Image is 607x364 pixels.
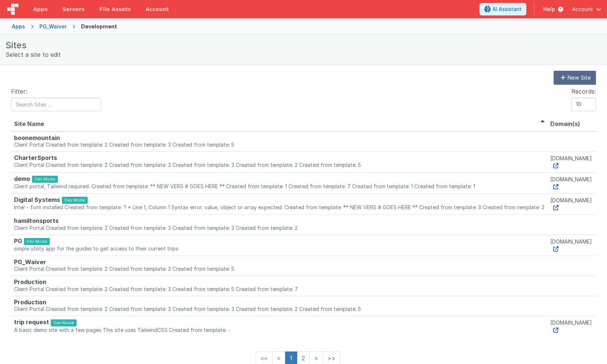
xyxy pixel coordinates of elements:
[554,71,596,84] button: New Site
[81,23,117,30] div: Development
[14,318,49,326] strong: trip request
[11,87,27,96] label: Filter:
[492,6,522,13] span: AI Assistant
[14,326,544,334] p: A basic demo site with a few pages This site uses TailwindCSS Created from template: -
[14,305,544,313] p: Client Portal Created from template: 2 Created from template: 3 Created from template: 3 Created ...
[24,238,50,245] span: Dev Mode
[14,161,544,169] p: Client Portal Created from template: 2 Created from template: 3 Created from template: 3 Created ...
[99,6,131,13] span: File Assets
[62,6,84,13] span: Servers
[14,298,46,306] strong: Production
[11,98,101,111] input: Search Sites ...
[550,319,593,334] p: [DOMAIN_NAME]
[32,176,58,183] span: Dev Mode
[14,183,544,190] p: Client portal, Tailwind required. Created from template: ** NEW VERS # GOES HERE ** Created from ...
[12,23,25,30] div: Apps
[550,197,593,211] p: [DOMAIN_NAME]
[572,6,593,13] span: Account
[550,176,593,190] p: [DOMAIN_NAME]
[14,265,544,273] p: Client Portal Created from template: 2 Created from template: 3 Created from template: 5
[51,319,77,326] span: Dev Mode
[14,141,544,148] p: Client Portal Created from template: 2 Created from template: 3 Created from template: 5
[14,120,44,127] span: Site Name
[39,23,67,30] div: PG_Waiver
[14,237,22,245] strong: PG
[33,6,48,13] span: Apps
[14,204,544,211] p: Inter - font installed Created from template: ? * Line 1, Column 1 Syntax error: value, object or...
[550,155,593,169] p: [DOMAIN_NAME]
[14,154,57,161] strong: CharterSports
[543,6,555,13] span: Help
[550,238,593,253] p: [DOMAIN_NAME]
[6,41,601,50] h1: Sites
[572,6,601,13] button: Account
[14,196,60,203] strong: Digital Systems
[480,3,526,15] button: AI Assistant
[14,245,544,252] p: simple utility app for the guides to get access to their current trips
[62,197,88,204] span: Dev Mode
[14,278,46,286] strong: Production
[6,50,601,59] div: Select a site to edit
[571,87,596,96] label: Records:
[550,120,580,127] span: Domain(s)
[14,217,59,224] strong: hamiltonsports
[14,224,544,232] p: Client Portal Created from template: 2 Created from template: 3 Created from template: 3 Created ...
[14,134,60,141] strong: boonemountain
[14,258,46,266] strong: PG_Waiver
[14,175,30,182] strong: demo
[14,286,544,293] p: Client Portal Created from template: 2 Created from template: 3 Created from template: 5 Created ...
